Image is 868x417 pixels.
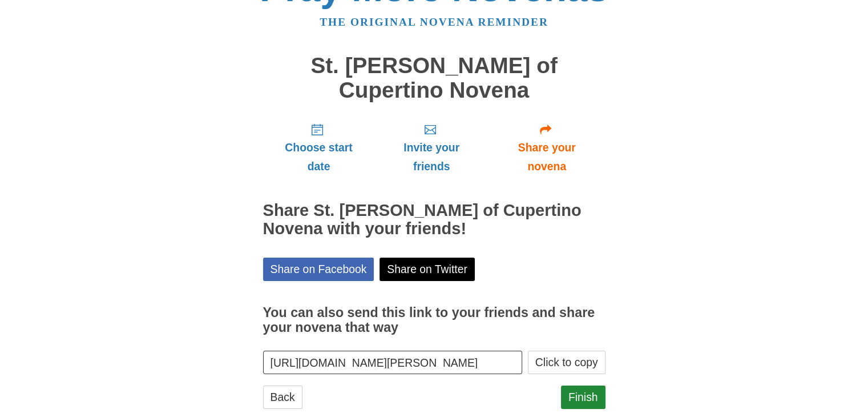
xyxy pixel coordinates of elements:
span: Share your novena [500,138,594,176]
span: Choose start date [274,138,364,176]
h3: You can also send this link to your friends and share your novena that way [263,306,605,335]
a: Share on Facebook [263,258,374,281]
button: Click to copy [528,351,605,374]
a: The original novena reminder [320,16,548,28]
a: Choose start date [263,114,375,182]
a: Share your novena [488,114,605,182]
a: Finish [561,386,605,409]
h1: St. [PERSON_NAME] of Cupertino Novena [263,54,605,102]
span: Invite your friends [386,138,477,176]
a: Share on Twitter [380,258,475,281]
a: Back [263,386,302,409]
h2: Share St. [PERSON_NAME] of Cupertino Novena with your friends! [263,202,605,238]
a: Invite your friends [374,114,488,182]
